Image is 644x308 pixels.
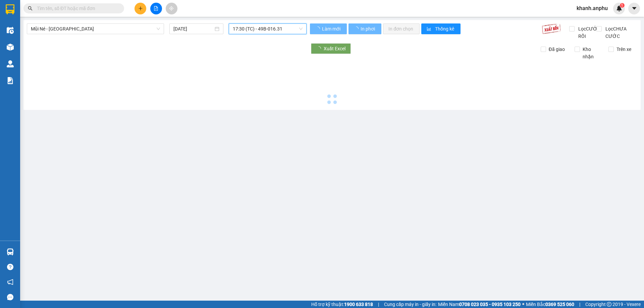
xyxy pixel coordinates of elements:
[7,248,14,255] img: warehouse-icon
[316,46,324,51] span: loading
[344,302,373,307] strong: 1900 633 818
[361,25,376,33] span: In phơi
[173,25,213,33] input: 12/10/2025
[607,302,611,307] span: copyright
[169,6,174,11] span: aim
[579,301,580,308] span: |
[7,279,13,285] span: notification
[37,5,116,12] input: Tìm tên, số ĐT hoặc mã đơn
[384,301,436,308] span: Cung cấp máy in - giấy in:
[138,6,143,11] span: plus
[603,25,637,40] span: Lọc CHƯA CƯỚC
[135,3,146,14] button: plus
[154,6,158,11] span: file-add
[571,4,613,12] span: khanh.anphu
[620,3,625,8] sup: 1
[438,301,521,308] span: Miền Nam
[628,3,640,14] button: caret-down
[459,302,521,307] strong: 0708 023 035 - 0935 103 250
[233,24,303,34] span: 17:30 (TC) - 49B-016.31
[7,264,13,270] span: question-circle
[7,77,14,84] img: solution-icon
[7,44,14,51] img: warehouse-icon
[378,301,379,308] span: |
[28,6,33,11] span: search
[526,301,574,308] span: Miền Bắc
[546,46,568,53] span: Đã giao
[7,27,14,34] img: warehouse-icon
[522,303,524,306] span: ⚪️
[421,23,461,34] button: bar-chartThống kê
[311,43,351,54] button: Xuất Excel
[7,294,13,300] span: message
[614,46,634,53] span: Trên xe
[542,23,561,34] img: 9k=
[150,3,162,14] button: file-add
[6,4,14,14] img: logo-vxr
[383,23,420,34] button: In đơn chọn
[545,302,574,307] strong: 0369 525 060
[7,60,14,67] img: warehouse-icon
[354,26,360,31] span: loading
[166,3,177,14] button: aim
[311,301,373,308] span: Hỗ trợ kỹ thuật:
[580,46,603,60] span: Kho nhận
[315,26,321,31] span: loading
[427,26,432,32] span: bar-chart
[621,3,623,8] span: 1
[310,23,347,34] button: Làm mới
[322,25,341,33] span: Làm mới
[576,25,601,40] span: Lọc CƯỚC RỒI
[31,24,160,34] span: Mũi Né - Đà Lạt
[435,25,455,33] span: Thống kê
[631,5,637,11] span: caret-down
[348,23,381,34] button: In phơi
[616,5,622,11] img: icon-new-feature
[324,45,345,52] span: Xuất Excel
